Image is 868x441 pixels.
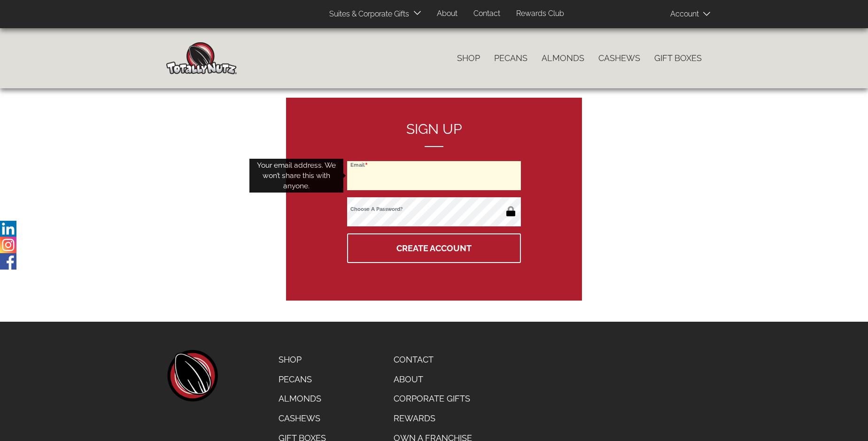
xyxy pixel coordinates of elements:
a: About [430,5,465,23]
button: Create Account [347,233,521,263]
a: Suites & Corporate Gifts [322,5,412,23]
a: Contact [466,5,507,23]
a: Contact [387,350,479,370]
a: Shop [271,350,333,370]
a: Corporate Gifts [387,389,479,409]
a: Rewards [387,409,479,428]
a: Almonds [271,389,333,409]
a: Rewards Club [509,5,571,23]
a: Cashews [271,409,333,428]
a: home [166,350,218,402]
a: Gift Boxes [647,48,709,68]
h2: Sign up [347,121,521,147]
a: Almonds [535,48,591,68]
a: Pecans [271,370,333,389]
a: Pecans [487,48,535,68]
img: Home [166,42,237,74]
input: Email [347,161,521,190]
a: Shop [450,48,487,68]
a: Cashews [591,48,647,68]
a: About [387,370,479,389]
div: Your email address. We won’t share this with anyone. [249,159,343,193]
